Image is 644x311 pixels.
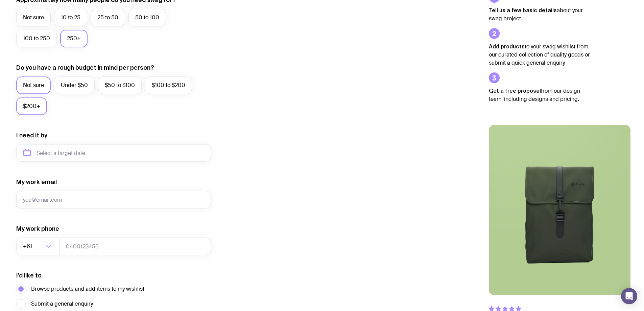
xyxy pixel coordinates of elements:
[489,88,541,94] strong: Get a free proposal
[16,144,211,162] input: Select a target date
[16,238,59,255] div: Search for option
[621,288,637,304] div: Open Intercom Messenger
[489,6,590,23] p: about your swag project.
[145,76,192,94] label: $100 to $200
[16,76,51,94] label: Not sure
[23,238,33,255] span: +61
[16,131,47,139] label: I need it by
[60,30,88,47] label: 250+
[91,9,125,26] label: 25 to 50
[16,97,47,115] label: $200+
[33,238,44,255] input: Search for option
[98,76,142,94] label: $50 to $100
[16,178,57,186] label: My work email
[489,42,590,67] p: to your swag wishlist from our curated collection of quality goods or submit a quick general enqu...
[31,300,93,308] span: Submit a general enquiry
[16,9,51,26] label: Not sure
[489,43,525,49] strong: Add products
[59,238,211,255] input: 0400123456
[16,271,42,280] label: I’d like to
[16,30,57,47] label: 100 to 250
[489,7,557,13] strong: Tell us a few basic details
[489,87,590,103] p: from our design team, including designs and pricing.
[31,285,144,293] span: Browse products and add items to my wishlist
[128,9,166,26] label: 50 to 100
[54,76,95,94] label: Under $50
[54,9,87,26] label: 10 to 25
[16,64,154,72] label: Do you have a rough budget in mind per person?
[16,191,211,208] input: you@email.com
[16,225,59,233] label: My work phone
